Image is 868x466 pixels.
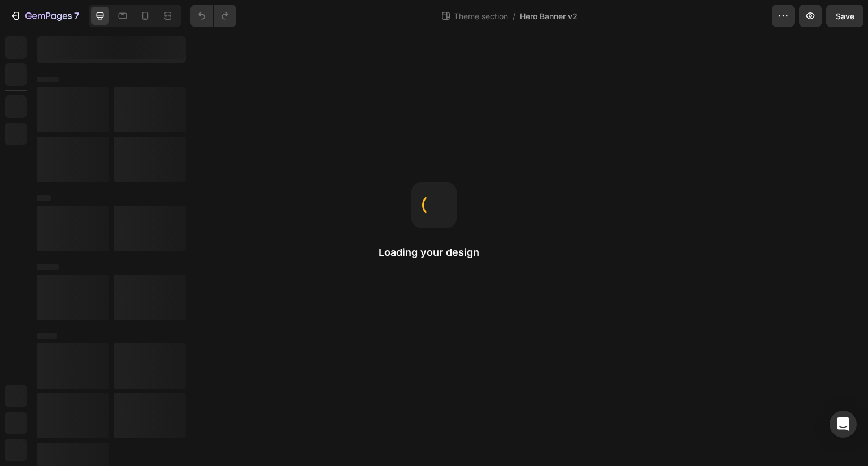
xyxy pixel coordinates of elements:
[190,5,236,27] div: Undo/Redo
[452,10,510,22] span: Theme section
[74,9,79,23] p: 7
[830,411,857,438] div: Open Intercom Messenger
[520,10,578,22] span: Hero Banner v2
[826,5,863,27] button: Save
[513,10,515,22] span: /
[836,11,854,21] span: Save
[5,5,84,27] button: 7
[379,246,489,259] h2: Loading your design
